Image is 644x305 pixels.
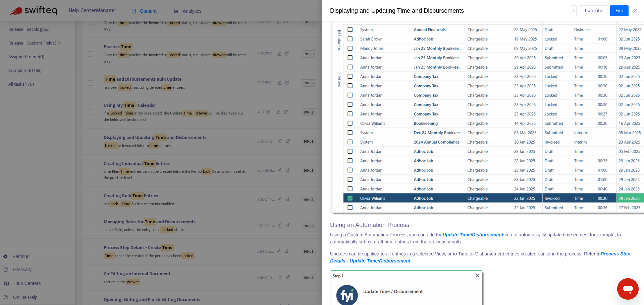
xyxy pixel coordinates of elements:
[633,8,638,13] span: close
[579,5,607,16] button: Translate
[617,278,639,300] iframe: Button to launch messaging window
[330,250,636,264] p: Updates can be applied to all entries in a selected View, or to Time or Disbursement entries crea...
[330,231,636,245] p: Using a Custom Automation Process, you can add the step to automatically update time entries, for...
[330,222,636,229] h3: Using an Automation Process
[570,5,577,16] button: more
[584,7,602,14] span: Translate
[615,7,623,14] span: Edit
[330,6,570,15] div: Displaying and Updating Time and Disbursements
[610,5,629,16] button: Edit
[442,232,503,237] a: Update Time/Disbursement
[631,8,640,14] button: Close
[571,8,576,13] span: more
